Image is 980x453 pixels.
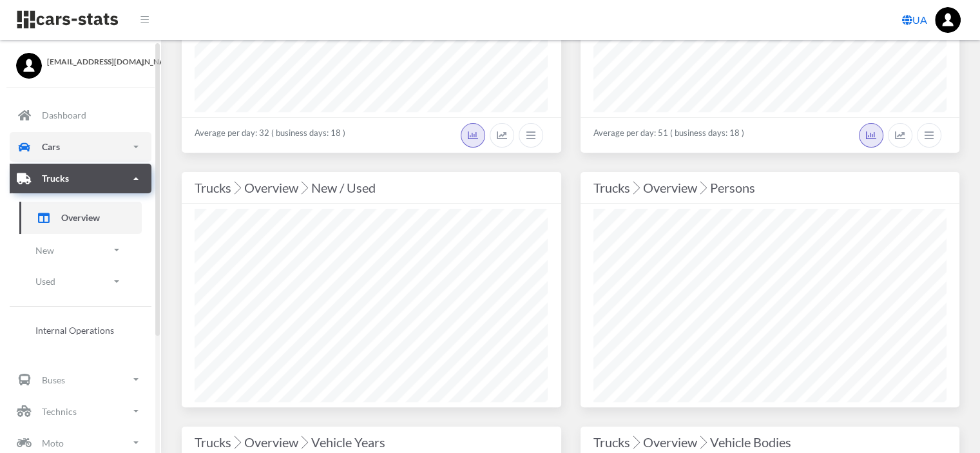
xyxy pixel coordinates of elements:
[593,177,947,198] div: Trucks Overview Persons
[10,101,151,130] a: Dashboard
[19,317,142,343] a: Internal Operations
[10,164,151,193] a: Trucks
[35,323,114,337] span: Internal Operations
[10,365,151,394] a: Buses
[61,211,100,224] span: Overview
[10,396,151,426] a: Technics
[42,435,64,451] p: Moto
[581,117,960,153] div: Average per day: 51 ( business days: 18 )
[10,132,151,162] a: Cars
[42,139,60,155] p: Cars
[897,7,932,33] a: UA
[19,202,142,234] a: Overview
[16,10,119,30] img: navbar brand
[593,432,947,452] div: Trucks Overview Vehicle Bodies
[47,56,145,68] span: [EMAIL_ADDRESS][DOMAIN_NAME]
[42,403,77,419] p: Technics
[19,267,142,296] a: Used
[42,170,69,186] p: Trucks
[42,372,65,388] p: Buses
[195,177,548,198] div: Trucks Overview New / Used
[42,107,86,123] p: Dashboard
[935,7,961,33] img: ...
[19,236,142,265] a: New
[35,273,55,289] p: Used
[182,117,561,153] div: Average per day: 32 ( business days: 18 )
[35,242,54,258] p: New
[195,432,548,452] div: Trucks Overview Vehicle Years
[16,53,145,68] a: [EMAIL_ADDRESS][DOMAIN_NAME]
